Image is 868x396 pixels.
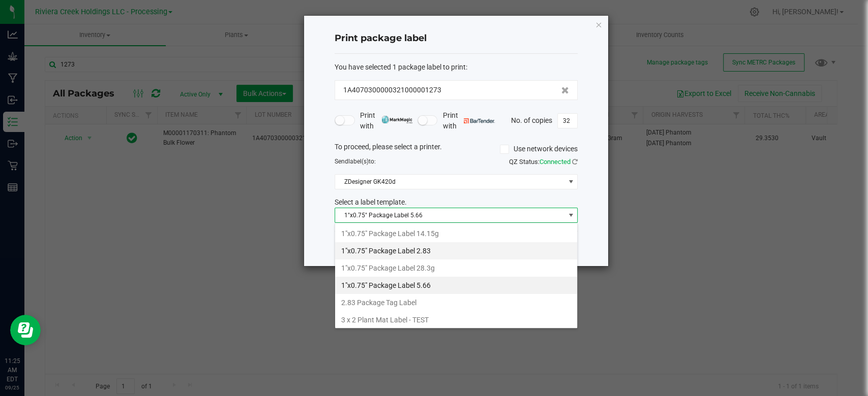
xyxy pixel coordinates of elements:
[335,259,577,277] li: 1"x0.75" Package Label 28.3g
[335,311,577,328] li: 3 x 2 Plant Mat Label - TEST
[335,242,577,259] li: 1"x0.75" Package Label 2.83
[442,110,495,131] span: Print with
[335,294,577,311] li: 2.83 Package Tag Label
[509,158,578,166] span: QZ Status:
[335,225,577,242] li: 1"x0.75" Package Label 14.15g
[327,197,585,208] div: Select a label template.
[348,158,369,165] span: label(s)
[360,110,412,131] span: Print with
[327,142,585,157] div: To proceed, please select a printer.
[500,144,578,154] label: Use network devices
[335,32,578,45] h4: Print package label
[335,175,564,189] span: ZDesigner GK420d
[335,277,577,294] li: 1"x0.75" Package Label 5.66
[10,315,41,345] iframe: Resource center
[335,208,564,222] span: 1"x0.75" Package Label 5.66
[511,116,552,124] span: No. of copies
[540,158,571,166] span: Connected
[381,116,412,123] img: mark_magic_cybra.png
[464,118,495,123] img: bartender.png
[335,62,578,73] div: :
[343,85,441,95] span: 1A4070300000321000001273
[335,158,376,165] span: Send to:
[335,63,466,71] span: You have selected 1 package label to print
